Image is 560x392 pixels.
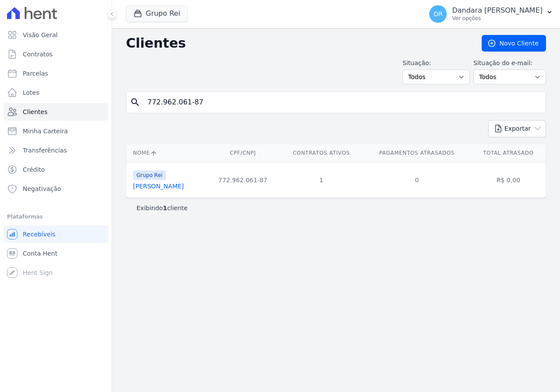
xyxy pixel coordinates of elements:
[488,120,546,137] button: Exportar
[3,122,108,140] a: Minha Carteira
[363,144,471,162] th: Pagamentos Atrasados
[3,65,108,82] a: Parcelas
[363,162,471,198] td: 0
[133,183,184,190] a: [PERSON_NAME]
[434,11,443,17] span: DR
[280,144,363,162] th: Contratos Ativos
[471,162,546,198] td: R$ 0,00
[23,108,47,116] span: Clientes
[126,35,468,51] h2: Clientes
[136,204,188,212] p: Exibindo cliente
[23,50,52,59] span: Contratos
[163,205,167,212] b: 1
[3,180,108,198] a: Negativação
[206,162,279,198] td: 772.962.061-87
[23,184,61,193] span: Negativação
[3,26,108,44] a: Visão Geral
[23,230,56,239] span: Recebíveis
[7,212,105,222] div: Plataformas
[23,127,68,135] span: Minha Carteira
[422,2,560,26] button: DR Dandara [PERSON_NAME] Ver opções
[3,103,108,121] a: Clientes
[126,144,206,162] th: Nome
[3,245,108,262] a: Conta Hent
[471,144,546,162] th: Total Atrasado
[23,146,67,155] span: Transferências
[3,84,108,101] a: Lotes
[3,225,108,243] a: Recebíveis
[280,162,363,198] td: 1
[23,69,48,78] span: Parcelas
[23,88,39,97] span: Lotes
[3,142,108,159] a: Transferências
[133,170,166,180] span: Grupo Rei
[473,59,546,68] label: Situação do e-mail:
[126,5,188,22] button: Grupo Rei
[206,144,279,162] th: CPF/CNPJ
[130,97,140,108] i: search
[3,161,108,178] a: Crédito
[3,45,108,63] a: Contratos
[402,59,470,68] label: Situação:
[23,31,58,39] span: Visão Geral
[452,15,542,22] p: Ver opções
[142,94,542,111] input: Buscar por nome, CPF ou e-mail
[23,165,45,174] span: Crédito
[452,6,542,15] p: Dandara [PERSON_NAME]
[23,249,57,258] span: Conta Hent
[482,35,546,52] a: Novo Cliente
